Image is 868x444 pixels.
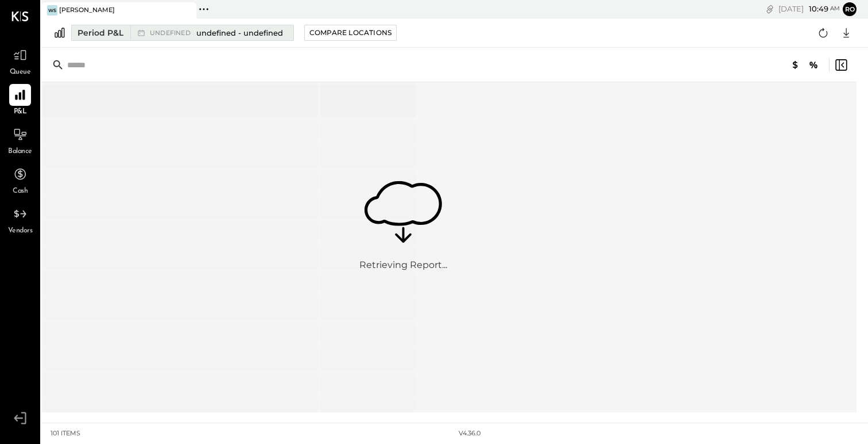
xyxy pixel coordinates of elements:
[150,30,193,36] span: undefined
[196,28,283,39] span: undefined - undefined
[13,186,28,197] span: Cash
[1,44,40,78] a: Queue
[1,124,40,157] a: Balance
[843,2,857,16] button: ro
[51,429,80,438] div: 101 items
[309,28,392,37] div: Compare Locations
[10,67,31,78] span: Queue
[71,25,294,41] button: Period P&L undefinedundefined - undefined
[459,429,480,438] div: v 4.36.0
[47,5,57,16] div: WS
[778,3,840,14] div: [DATE]
[59,6,115,15] div: [PERSON_NAME]
[14,107,27,117] span: P&L
[77,27,123,39] div: Period P&L
[830,5,840,13] span: am
[1,84,40,117] a: P&L
[805,3,828,14] span: 10 : 49
[8,226,33,236] span: Vendors
[764,3,776,15] div: copy link
[304,25,397,41] button: Compare Locations
[1,203,40,236] a: Vendors
[1,163,40,197] a: Cash
[8,147,32,157] span: Balance
[359,259,447,272] div: Retrieving Report...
